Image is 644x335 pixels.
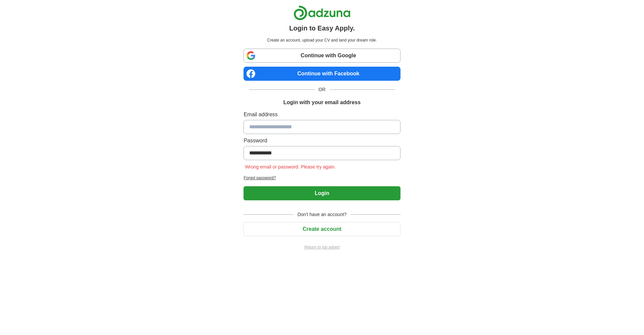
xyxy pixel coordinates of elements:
label: Password [244,137,400,145]
img: Adzuna logo [293,5,351,20]
span: OR [315,86,330,93]
a: Continue with Facebook [244,67,400,81]
a: Continue with Google [244,49,400,63]
a: Forgot password? [244,175,400,181]
a: Return to job advert [244,244,400,250]
label: Email address [244,111,400,119]
button: Create account [244,222,400,236]
span: Wrong email or password. Please try again. [244,164,337,170]
h1: Login to Easy Apply. [289,23,355,33]
button: Login [244,186,400,200]
a: Create account [244,226,400,232]
p: Create an account, upload your CV and land your dream role. [245,37,399,43]
span: Don't have an account? [293,211,351,218]
h1: Login with your email address [283,98,361,107]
